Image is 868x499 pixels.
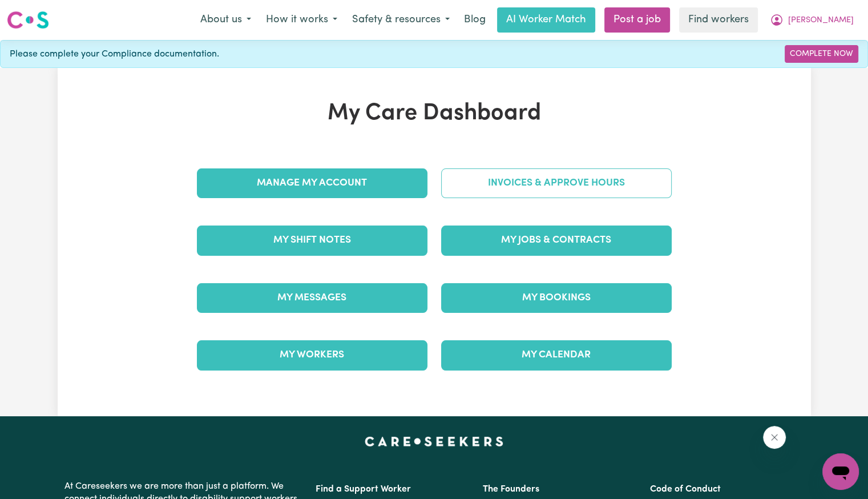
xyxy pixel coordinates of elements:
[785,45,858,63] a: Complete Now
[441,340,672,370] a: My Calendar
[788,14,854,27] span: [PERSON_NAME]
[316,485,411,494] a: Find a Support Worker
[190,100,679,127] h1: My Care Dashboard
[7,8,69,17] span: Need any help?
[193,8,259,32] button: About us
[497,7,595,33] a: AI Worker Match
[441,168,672,198] a: Invoices & Approve Hours
[365,437,503,446] a: Careseekers home page
[197,283,427,313] a: My Messages
[197,340,427,370] a: My Workers
[345,8,457,32] button: Safety & resources
[7,10,49,30] img: Careseekers logo
[259,8,345,32] button: How it works
[762,8,861,32] button: My Account
[441,226,672,255] a: My Jobs & Contracts
[10,47,219,61] span: Please complete your Compliance documentation.
[197,226,427,255] a: My Shift Notes
[679,7,758,33] a: Find workers
[197,168,427,198] a: Manage My Account
[483,485,539,494] a: The Founders
[604,7,670,33] a: Post a job
[7,7,49,33] a: Careseekers logo
[763,426,786,449] iframe: Close message
[441,283,672,313] a: My Bookings
[650,485,721,494] a: Code of Conduct
[822,453,859,490] iframe: Button to launch messaging window
[457,7,492,33] a: Blog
